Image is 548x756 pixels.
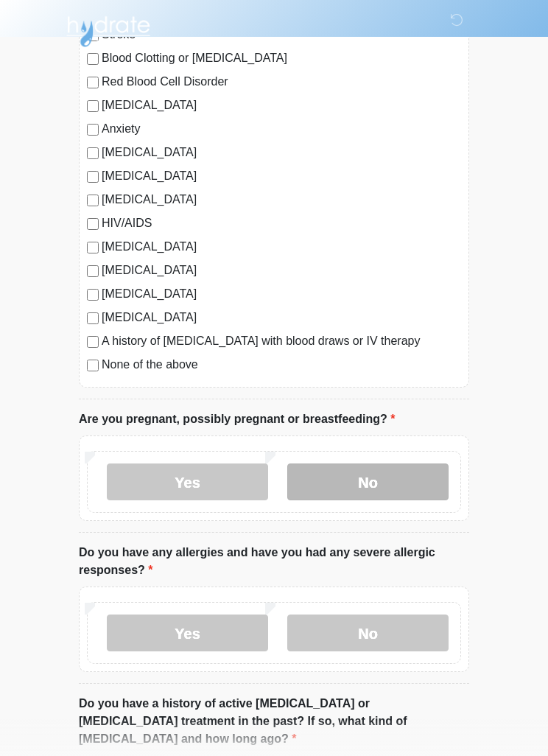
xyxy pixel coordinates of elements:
input: Blood Clotting or [MEDICAL_DATA] [87,53,99,65]
label: HIV/AIDS [102,214,461,232]
label: A history of [MEDICAL_DATA] with blood draws or IV therapy [102,332,461,350]
input: [MEDICAL_DATA] [87,147,99,159]
label: [MEDICAL_DATA] [102,238,461,256]
input: [MEDICAL_DATA] [87,195,99,206]
input: [MEDICAL_DATA] [87,100,99,112]
img: Hydrate IV Bar - Scottsdale Logo [64,11,152,48]
label: Yes [107,463,268,500]
label: [MEDICAL_DATA] [102,309,461,326]
input: HIV/AIDS [87,218,99,230]
label: Do you have any allergies and have you had any severe allergic responses? [79,544,469,579]
input: Red Blood Cell Disorder [87,77,99,88]
label: Are you pregnant, possibly pregnant or breastfeeding? [79,410,395,428]
label: No [287,463,449,500]
label: [MEDICAL_DATA] [102,167,461,185]
label: [MEDICAL_DATA] [102,285,461,303]
input: [MEDICAL_DATA] [87,289,99,301]
input: A history of [MEDICAL_DATA] with blood draws or IV therapy [87,336,99,348]
label: No [287,615,449,651]
input: [MEDICAL_DATA] [87,312,99,324]
label: [MEDICAL_DATA] [102,262,461,279]
label: Do you have a history of active [MEDICAL_DATA] or [MEDICAL_DATA] treatment in the past? If so, wh... [79,695,469,748]
input: Anxiety [87,124,99,136]
input: [MEDICAL_DATA] [87,171,99,183]
input: [MEDICAL_DATA] [87,265,99,277]
label: [MEDICAL_DATA] [102,144,461,161]
label: [MEDICAL_DATA] [102,97,461,114]
label: Anxiety [102,120,461,138]
input: [MEDICAL_DATA] [87,242,99,253]
label: None of the above [102,356,461,374]
label: Yes [107,615,268,651]
label: Red Blood Cell Disorder [102,73,461,91]
label: [MEDICAL_DATA] [102,191,461,209]
input: None of the above [87,360,99,371]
